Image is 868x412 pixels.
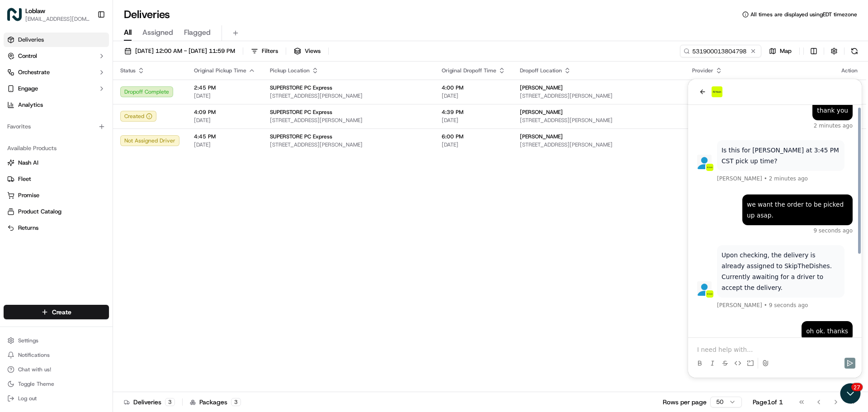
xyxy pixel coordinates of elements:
span: Deliveries [18,36,44,44]
span: Returns [18,224,38,232]
span: SUPERSTORE PC Express [270,109,332,116]
span: Log out [18,395,37,402]
span: 4:45 PM [194,133,255,140]
a: Analytics [4,98,109,112]
a: Deliveries [4,33,109,47]
span: Analytics [18,101,43,109]
a: Product Catalog [7,208,105,216]
a: Returns [7,224,105,232]
button: Returns [4,221,109,235]
div: Page 1 of 1 [753,398,783,407]
span: Original Pickup Time [194,67,246,74]
span: [PERSON_NAME] [520,109,563,116]
button: Create [4,305,109,319]
button: Created [120,111,156,122]
div: Favorites [4,119,109,134]
span: [DATE] [442,117,505,124]
span: All times are displayed using EDT timezone [750,11,857,18]
span: Filters [262,47,278,55]
button: Refresh [848,45,861,57]
span: Settings [18,337,38,344]
h1: Deliveries [124,7,170,22]
span: Product Catalog [18,208,61,216]
span: 6:00 PM [442,133,505,140]
span: Assigned [142,27,173,38]
div: Available Products [4,141,109,156]
span: Provider [692,67,713,74]
span: Original Dropoff Time [442,67,496,74]
iframe: Open customer support [839,382,863,407]
span: [DATE] [442,92,505,99]
span: Control [18,52,37,60]
span: 4:00 PM [442,84,505,91]
button: Promise [4,188,109,203]
button: Control [4,49,109,63]
span: Flagged [184,27,211,38]
a: Promise [7,191,105,199]
span: Views [305,47,321,55]
span: Fleet [18,175,31,183]
span: 4:09 PM [194,109,255,116]
span: Dropoff Location [520,67,562,74]
span: Chat with us! [18,366,51,373]
img: Loblaw [7,7,22,22]
button: Notifications [4,349,109,361]
span: Create [52,308,71,317]
span: Toggle Theme [18,380,54,388]
button: Log out [4,392,109,405]
button: Loblaw [25,6,45,15]
button: Toggle Theme [4,378,109,390]
div: 3 [165,398,175,406]
span: [STREET_ADDRESS][PERSON_NAME] [520,117,677,124]
button: Nash AI [4,156,109,170]
span: [DATE] [194,141,255,148]
button: Filters [247,45,282,57]
button: Fleet [4,172,109,186]
span: [DATE] [194,92,255,99]
span: Notifications [18,351,50,359]
span: Nash AI [18,159,38,167]
button: LoblawLoblaw[EMAIL_ADDRESS][DOMAIN_NAME] [4,4,94,25]
button: Engage [4,81,109,96]
button: Orchestrate [4,65,109,80]
button: Views [290,45,325,57]
span: Pickup Location [270,67,310,74]
span: [STREET_ADDRESS][PERSON_NAME] [270,92,427,99]
button: [DATE] 12:00 AM - [DATE] 11:59 PM [120,45,239,57]
span: [PERSON_NAME] [520,84,563,91]
span: [STREET_ADDRESS][PERSON_NAME] [520,92,677,99]
span: 2:45 PM [194,84,255,91]
div: Action [840,67,859,74]
button: Product Catalog [4,204,109,219]
span: Map [780,47,792,55]
a: Nash AI [7,159,105,167]
span: Promise [18,191,39,199]
div: Packages [190,398,241,407]
span: 4:39 PM [442,109,505,116]
a: Fleet [7,175,105,183]
button: Map [765,45,796,57]
div: Deliveries [124,398,175,407]
span: [STREET_ADDRESS][PERSON_NAME] [270,117,427,124]
span: Orchestrate [18,68,50,76]
span: [DATE] 12:00 AM - [DATE] 11:59 PM [135,47,235,55]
